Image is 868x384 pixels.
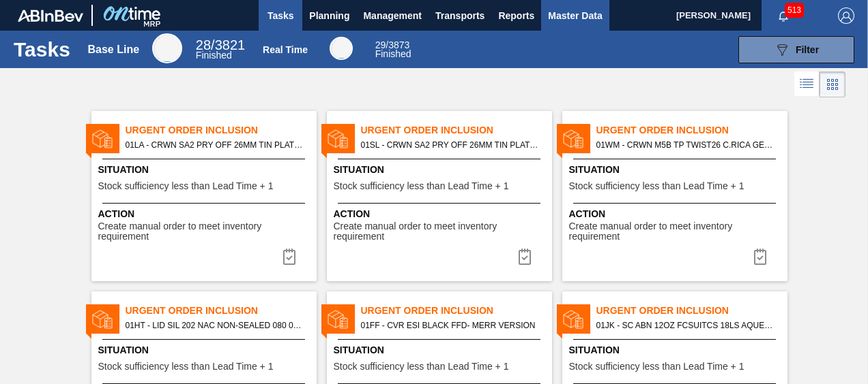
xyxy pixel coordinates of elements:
div: Card Vision [820,71,845,97]
span: Master Data [548,7,602,24]
span: Stock sufficiency less than Lead Time + 1 [98,362,274,372]
span: Situation [569,343,784,357]
span: Urgent Order Inclusion [596,123,787,138]
span: Action [569,207,784,221]
span: 01JK - SC ABN 12OZ FCSUITCS 18LS AQUEOUS COATING [596,318,777,333]
span: Create manual order to meet inventory requirement [569,221,784,242]
span: Stock sufficiency less than Lead Time + 1 [334,362,509,372]
img: status [328,309,348,330]
span: 28 [196,37,211,52]
img: status [328,129,348,149]
span: Urgent Order Inclusion [361,123,552,138]
span: 01SL - CRWN SA2 PRY OFF 26MM TIN PLATE VS. TIN FREE [361,138,541,153]
span: / 3821 [196,37,245,52]
div: Complete task: 6948465 [744,243,777,270]
span: Situation [98,343,313,357]
span: Tasks [265,7,295,24]
span: Situation [334,343,549,357]
img: icon-task complete [281,249,298,265]
span: Situation [98,163,313,177]
span: Situation [334,163,549,177]
img: icon-task complete [752,249,768,265]
span: Planning [309,7,349,24]
img: icon-task complete [517,249,533,265]
span: Filter [796,44,819,55]
div: Complete task: 6948464 [508,243,541,270]
span: Transports [435,7,484,24]
button: Filter [738,36,854,63]
button: Notifications [762,6,805,25]
span: Urgent Order Inclusion [361,304,552,318]
span: Urgent Order Inclusion [596,304,787,318]
img: status [92,129,113,149]
img: TNhmsLtSVTkK8tSr43FrP2fwEKptu5GPRR3wAAAABJRU5ErkJggg== [18,10,83,22]
img: status [92,309,113,330]
span: 513 [785,3,804,18]
div: Base Line [196,39,245,60]
span: Action [334,207,549,221]
div: Base Line [88,44,140,56]
div: Real Time [330,37,353,60]
div: Base Line [152,33,182,63]
span: Action [98,207,313,221]
span: Create manual order to meet inventory requirement [98,221,313,242]
span: 01WM - CRWN M5B TP TWIST26 C.RICA GEN 0823 TWST [596,138,777,153]
span: 29 [375,39,386,50]
span: Reports [498,7,534,24]
span: Stock sufficiency less than Lead Time + 1 [569,181,744,191]
span: Stock sufficiency less than Lead Time + 1 [98,181,274,191]
img: Logout [838,7,854,24]
div: Real Time [375,41,411,59]
span: Finished [196,50,232,61]
span: 01FF - CVR ESI BLACK FFD- MERR VERSION [361,318,541,333]
span: Urgent Order Inclusion [126,304,317,318]
span: Situation [569,163,784,177]
span: Stock sufficiency less than Lead Time + 1 [334,181,509,191]
span: Finished [375,48,411,59]
button: icon-task complete [508,243,541,270]
span: 01LA - CRWN SA2 PRY OFF 26MM TIN PLATE VS. TIN FREE [126,138,306,153]
span: / 3873 [375,39,410,50]
div: Complete task: 6948463 [273,243,306,270]
img: status [563,309,583,330]
span: Urgent Order Inclusion [126,123,317,138]
h1: Tasks [14,42,70,57]
div: List Vision [794,71,820,97]
span: Management [363,7,422,24]
img: status [563,129,583,149]
div: Real Time [263,44,308,55]
span: 01HT - LID SIL 202 NAC NON-SEALED 080 0215 RED [126,318,306,333]
span: Create manual order to meet inventory requirement [334,221,549,242]
span: Stock sufficiency less than Lead Time + 1 [569,362,744,372]
button: icon-task complete [273,243,306,270]
button: icon-task complete [744,243,777,270]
